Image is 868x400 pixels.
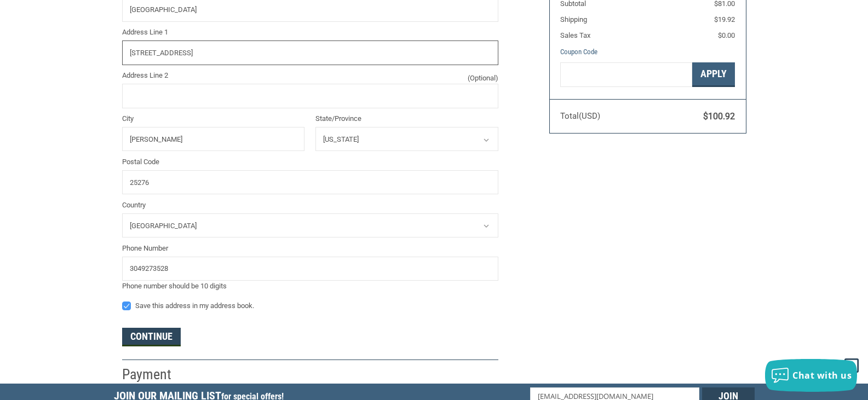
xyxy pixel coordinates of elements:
div: Phone number should be 10 digits [122,281,498,292]
small: (Optional) [468,73,498,84]
label: Postal Code [122,156,498,167]
button: Apply [692,62,735,87]
span: $0.00 [718,31,735,39]
label: Phone Number [122,243,498,254]
input: Gift Certificate or Coupon Code [560,62,692,87]
label: City [122,113,305,124]
span: $100.92 [703,111,735,121]
h2: Payment [122,366,186,384]
span: Total (USD) [560,111,600,121]
label: Address Line 1 [122,27,498,38]
label: Country [122,200,498,211]
span: Shipping [560,15,587,24]
span: Chat with us [792,369,852,381]
button: Continue [122,328,181,346]
button: Chat with us [765,359,857,392]
a: Coupon Code [560,48,597,56]
span: Sales Tax [560,31,590,39]
span: $19.92 [714,15,735,24]
label: Save this address in my address book. [122,302,498,310]
label: State/Province [315,113,498,124]
label: Address Line 2 [122,70,498,81]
